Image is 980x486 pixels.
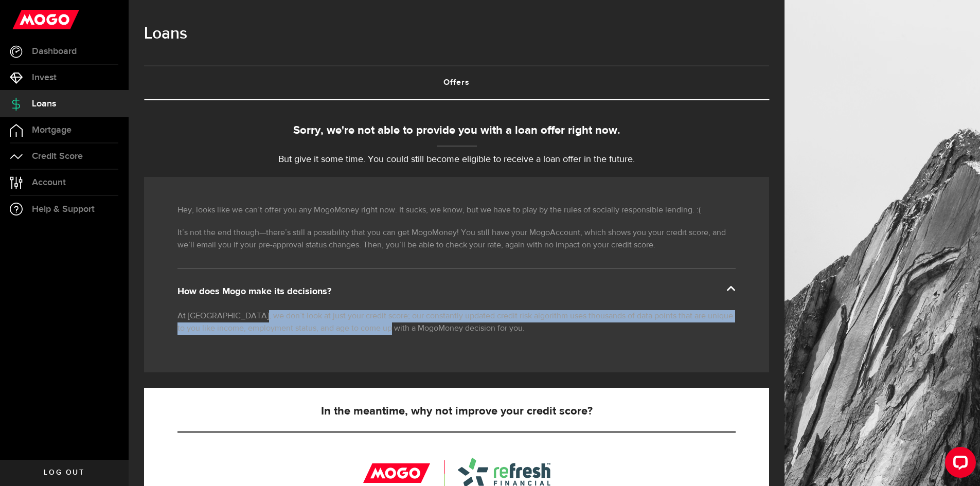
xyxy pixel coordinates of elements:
[177,204,736,217] p: Hey, looks like we can’t offer you any MogoMoney right now. It sucks, we know, but we have to pla...
[937,443,980,486] iframe: LiveChat chat widget
[177,310,736,335] p: At [GEOGRAPHIC_DATA], we don’t look at just your credit score; our constantly updated credit risk...
[32,47,77,56] span: Dashboard
[44,469,84,476] span: Log out
[177,227,736,251] p: It’s not the end though—there’s still a possibility that you can get MogoMoney! You still have yo...
[144,65,769,100] ul: Tabs Navigation
[32,73,57,82] span: Invest
[32,125,72,135] span: Mortgage
[177,405,736,418] h5: In the meantime, why not improve your credit score?
[144,66,769,99] a: Offers
[144,21,769,47] h1: Loans
[32,178,66,187] span: Account
[144,122,769,139] div: Sorry, we're not able to provide you with a loan offer right now.
[32,99,56,109] span: Loans
[32,205,95,214] span: Help & Support
[32,152,83,161] span: Credit Score
[144,153,769,167] p: But give it some time. You could still become eligible to receive a loan offer in the future.
[177,285,736,298] div: How does Mogo make its decisions?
